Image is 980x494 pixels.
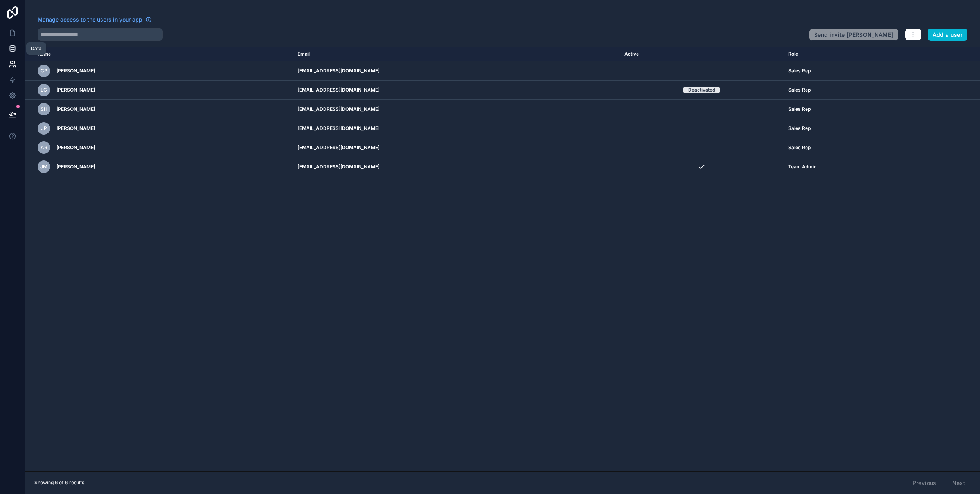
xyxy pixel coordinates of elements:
[293,81,620,100] td: [EMAIL_ADDRESS][DOMAIN_NAME]
[788,125,811,132] span: Sales Rep
[38,16,152,23] a: Manage access to the users in your app
[25,47,980,471] div: scrollable content
[788,87,811,93] span: Sales Rep
[788,68,811,74] span: Sales Rep
[788,106,811,112] span: Sales Rep
[293,47,620,61] th: Email
[40,164,47,170] span: JM
[31,45,41,52] div: Data
[41,144,47,151] span: AR
[688,87,715,93] div: Deactivated
[56,87,95,93] span: [PERSON_NAME]
[38,16,142,23] span: Manage access to the users in your app
[25,47,293,61] th: Name
[56,68,95,74] span: [PERSON_NAME]
[293,100,620,119] td: [EMAIL_ADDRESS][DOMAIN_NAME]
[56,144,95,151] span: [PERSON_NAME]
[41,68,47,74] span: CP
[293,119,620,138] td: [EMAIL_ADDRESS][DOMAIN_NAME]
[34,480,84,486] span: Showing 6 of 6 results
[788,144,811,151] span: Sales Rep
[928,29,968,41] button: Add a user
[784,47,918,61] th: Role
[56,106,95,112] span: [PERSON_NAME]
[788,164,816,170] span: Team Admin
[293,61,620,81] td: [EMAIL_ADDRESS][DOMAIN_NAME]
[41,87,47,93] span: LG
[56,164,95,170] span: [PERSON_NAME]
[620,47,784,61] th: Active
[293,138,620,157] td: [EMAIL_ADDRESS][DOMAIN_NAME]
[293,157,620,177] td: [EMAIL_ADDRESS][DOMAIN_NAME]
[56,125,95,132] span: [PERSON_NAME]
[41,125,47,132] span: JP
[41,106,47,112] span: SH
